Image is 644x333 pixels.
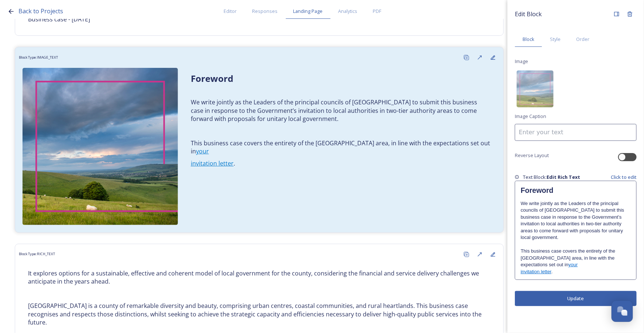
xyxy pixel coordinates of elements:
[191,72,233,84] strong: Foreword
[191,98,490,123] p: We write jointly as the Leaders of the principal councils of [GEOGRAPHIC_DATA] to submit this bus...
[224,8,237,15] span: Editor
[515,10,542,18] span: Edit Block
[252,8,278,15] span: Responses
[191,159,234,167] a: invitation letter
[515,291,637,306] button: Update
[521,186,554,194] strong: Foreword
[521,269,551,274] a: invitation letter
[515,124,637,141] input: Enter your text
[293,8,323,15] span: Landing Page
[191,139,490,156] p: This business case covers the entirety of the [GEOGRAPHIC_DATA] area, in line with the expectatio...
[28,269,490,286] p: It explores options for a sustainable, effective and coherent model of local government for the c...
[521,248,631,268] p: This business case covers the entirety of the [GEOGRAPHIC_DATA] area, in line with the expectatio...
[576,36,589,43] span: Order
[191,159,490,168] p: .
[568,262,578,267] a: your
[19,55,58,60] span: Block Type: IMAGE_TEXT
[611,174,637,181] span: Click to edit
[373,8,382,15] span: PDF
[550,36,561,43] span: Style
[612,301,633,322] button: Open Chat
[521,200,631,241] p: We write jointly as the Leaders of the principal councils of [GEOGRAPHIC_DATA] to submit this bus...
[515,58,528,65] span: Image
[521,268,631,275] p: .
[196,147,209,155] a: your
[517,70,554,107] img: LGR_2506%20Shaping%20West%20Sussex_Blank_432x437px%20Survey.jpg
[28,302,490,327] p: [GEOGRAPHIC_DATA] is a county of remarkable diversity and beauty, comprising urban centres, coast...
[515,152,549,159] span: Reverse Layout
[18,7,63,15] span: Back to Projects
[338,8,358,15] span: Analytics
[547,174,580,180] strong: Edit Rich Text
[523,36,534,43] span: Block
[523,174,580,181] span: Text Block:
[28,15,490,24] p: Business case - [DATE]
[515,113,546,120] span: Image Caption
[18,7,63,16] a: Back to Projects
[19,252,55,257] span: Block Type: RICH_TEXT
